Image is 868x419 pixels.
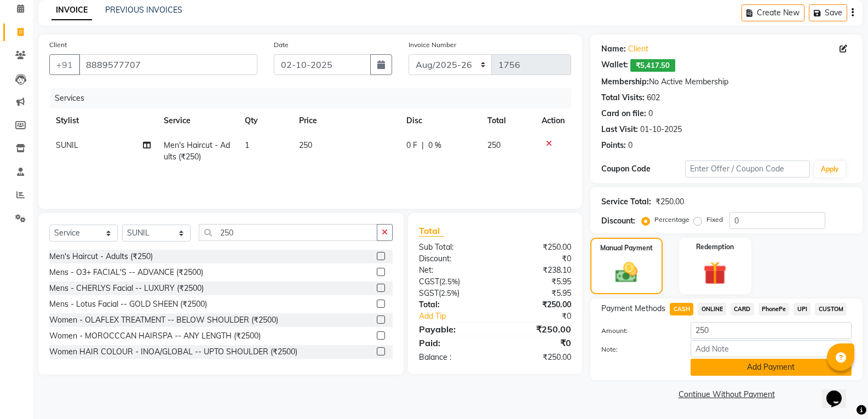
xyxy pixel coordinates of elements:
th: Price [292,108,400,133]
label: Amount: [593,326,682,336]
th: Stylist [49,108,157,133]
div: Net: [411,265,495,276]
iframe: chat widget [822,375,857,408]
div: 602 [647,92,660,104]
div: Membership: [601,76,649,88]
span: ONLINE [698,303,726,315]
div: Discount: [601,215,635,227]
div: Card on file: [601,108,646,119]
span: 250 [487,140,501,150]
a: PREVIOUS INVOICES [105,5,182,15]
div: 0 [628,140,633,151]
div: No Active Membership [601,76,852,88]
span: ₹5,417.50 [630,59,675,72]
div: ₹250.00 [495,242,579,253]
a: INVOICE [51,1,92,20]
div: Name: [601,43,626,55]
div: Points: [601,140,626,151]
span: PhonePe [758,303,790,315]
span: 2.5% [441,289,457,297]
input: Search by Name/Mobile/Email/Code [79,54,257,75]
div: ₹5.95 [495,276,579,288]
div: ( ) [411,288,495,299]
div: Mens - O3+ FACIAL'S -- ADVANCE (₹2500) [49,267,203,278]
span: 1 [245,140,249,150]
span: SGST [419,288,439,298]
label: Invoice Number [409,40,456,50]
div: ₹0 [495,336,579,349]
input: Amount [691,322,852,339]
div: Coupon Code [601,163,685,175]
div: ₹250.00 [656,196,684,208]
span: 0 % [428,140,441,151]
button: Create New [741,4,804,21]
th: Service [157,108,238,133]
th: Action [535,108,571,133]
span: 2.5% [441,277,458,286]
div: ₹250.00 [495,299,579,311]
div: Paid: [411,336,495,349]
div: Last Visit: [601,124,638,135]
label: Date [274,40,289,50]
th: Disc [400,108,481,133]
a: Client [628,43,648,55]
label: Client [49,40,67,50]
label: Fixed [706,215,723,225]
a: Add Tip [411,311,509,322]
span: Total [419,225,444,237]
div: ₹250.00 [495,352,579,363]
span: 250 [299,140,312,150]
span: Payment Methods [601,303,665,314]
label: Note: [593,345,682,354]
div: 01-10-2025 [640,124,682,135]
a: Continue Without Payment [593,389,860,400]
div: Discount: [411,253,495,265]
button: Apply [814,161,846,177]
span: 0 F [406,140,417,151]
img: _gift.svg [696,259,734,288]
div: ₹250.00 [495,323,579,336]
div: Mens - Lotus Facial -- GOLD SHEEN (₹2500) [49,299,207,310]
button: Save [809,4,847,21]
div: Total: [411,299,495,311]
div: Wallet: [601,59,628,72]
div: ( ) [411,276,495,288]
span: CGST [419,277,439,286]
input: Add Note [691,340,852,357]
input: Enter Offer / Coupon Code [685,160,810,177]
img: _cash.svg [608,260,645,285]
div: 0 [648,108,653,119]
div: Balance : [411,352,495,363]
div: Men's Haircut - Adults (₹250) [49,251,153,262]
div: Service Total: [601,196,651,208]
div: Services [50,88,579,108]
div: Sub Total: [411,242,495,253]
span: Men's Haircut - Adults (₹250) [164,140,230,162]
span: UPI [794,303,810,315]
span: | [422,140,424,151]
div: Mens - CHERLYS Facial -- LUXURY (₹2500) [49,283,204,294]
div: Payable: [411,323,495,336]
th: Total [481,108,535,133]
div: ₹0 [509,311,579,322]
button: Add Payment [691,359,852,376]
span: CUSTOM [815,303,847,315]
div: ₹238.10 [495,265,579,276]
label: Manual Payment [600,243,653,253]
input: Search or Scan [199,224,377,241]
div: ₹0 [495,253,579,265]
span: CARD [731,303,754,315]
div: Women HAIR COLOUR - INOA/GLOBAL -- UPTO SHOULDER (₹2500) [49,346,297,358]
div: Women - OLAFLEX TREATMENT -- BELOW SHOULDER (₹2500) [49,314,278,326]
div: Total Visits: [601,92,645,104]
th: Qty [238,108,292,133]
div: ₹5.95 [495,288,579,299]
span: CASH [670,303,693,315]
label: Redemption [696,242,734,252]
label: Percentage [654,215,689,225]
span: SUNIL [56,140,78,150]
button: +91 [49,54,80,75]
div: Women - MOROCCCAN HAIRSPA -- ANY LENGTH (₹2500) [49,330,261,342]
